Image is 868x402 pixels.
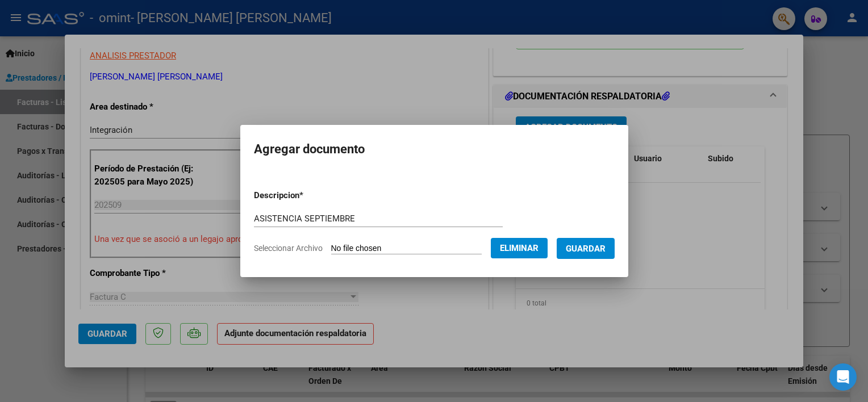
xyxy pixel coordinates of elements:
span: Guardar [566,244,606,254]
span: Seleccionar Archivo [254,244,323,253]
button: Eliminar [491,238,548,258]
button: Guardar [557,238,615,259]
div: Open Intercom Messenger [829,363,857,391]
span: Eliminar [500,243,539,253]
h2: Agregar documento [254,139,615,160]
p: Descripcion [254,189,362,202]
